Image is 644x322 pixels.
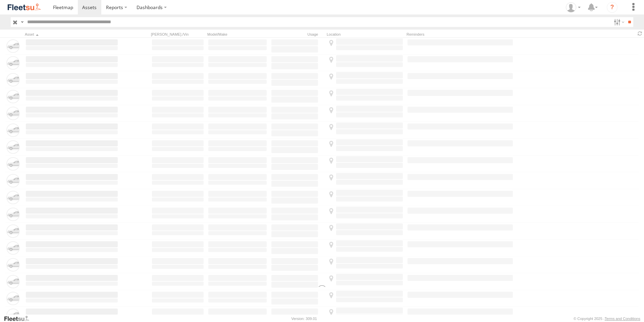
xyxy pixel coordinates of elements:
[611,17,626,27] label: Search Filter Options
[291,317,317,321] div: Version: 309.01
[25,32,119,37] div: Click to Sort
[574,317,640,321] div: © Copyright 2025 -
[605,317,640,321] a: Terms and Conditions
[636,30,644,37] span: Refresh
[563,2,583,12] div: Wayne Betts
[7,3,42,12] img: fleetsu-logo-horizontal.svg
[327,32,404,37] div: Location
[607,2,618,13] i: ?
[207,32,268,37] div: Model/Make
[270,32,324,37] div: Usage
[151,32,205,37] div: [PERSON_NAME]./Vin
[407,32,514,37] div: Reminders
[19,17,25,27] label: Search Query
[4,315,35,322] a: Visit our Website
